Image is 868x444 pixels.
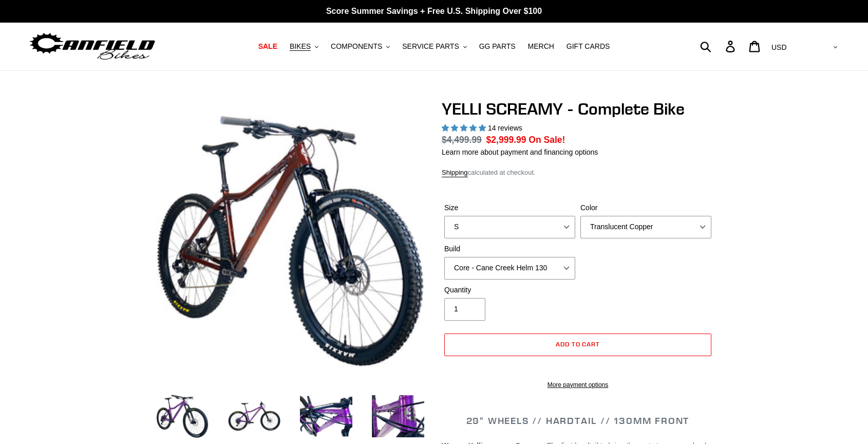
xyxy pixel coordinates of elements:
[444,202,575,213] label: Size
[479,42,516,51] span: GG PARTS
[253,40,282,53] a: SALE
[442,148,598,156] a: Learn more about payment and financing options
[556,340,600,348] span: Add to cart
[285,40,324,53] button: BIKES
[523,40,559,53] a: MERCH
[706,35,732,58] input: Search
[442,169,468,177] a: Shipping
[488,124,522,132] span: 14 reviews
[528,42,554,51] span: MERCH
[442,135,482,145] s: $4,499.99
[444,380,711,390] a: More payment options
[561,40,615,53] a: GIFT CARDS
[486,135,526,145] span: $2,999.99
[326,40,395,53] button: COMPONENTS
[580,202,711,213] label: Color
[444,285,575,295] label: Quantity
[442,124,488,132] span: 5.00 stars
[402,42,459,51] span: SERVICE PARTS
[567,42,610,51] span: GIFT CARDS
[444,334,711,356] button: Add to cart
[28,30,157,63] img: Canfield Bikes
[156,101,424,369] img: YELLI SCREAMY - Complete Bike
[442,99,714,119] h1: YELLI SCREAMY - Complete Bike
[444,244,575,254] label: Build
[442,168,714,178] div: calculated at checkout.
[466,415,690,427] span: 29" WHEELS // HARDTAIL // 130MM FRONT
[474,40,521,53] a: GG PARTS
[290,42,311,51] span: BIKES
[331,42,382,51] span: COMPONENTS
[397,40,471,53] button: SERVICE PARTS
[258,42,277,51] span: SALE
[529,133,565,146] span: On Sale!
